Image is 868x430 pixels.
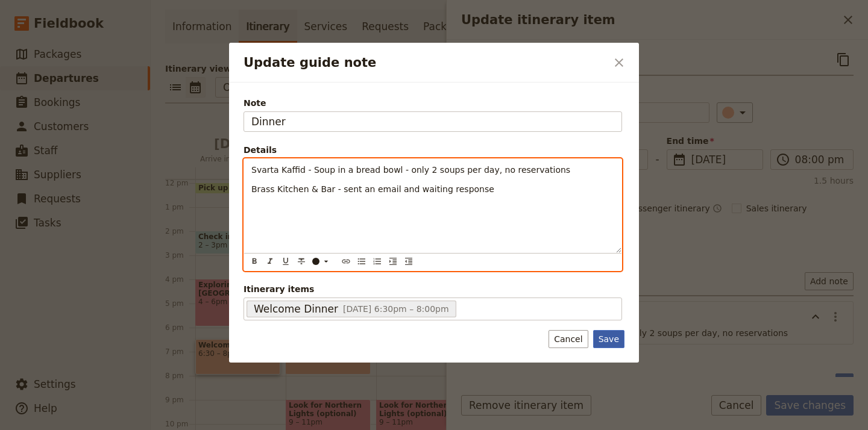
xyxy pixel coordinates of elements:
[244,54,606,72] h2: Update guide note
[251,184,494,194] span: Brass Kitchen & Bar - sent an email and waiting response
[402,255,415,268] button: Decrease indent
[371,255,384,268] button: Numbered list
[609,52,629,73] button: Close dialog
[263,255,277,268] button: Format italic
[309,255,333,268] button: ​
[244,283,622,295] span: Itinerary items
[254,302,338,316] span: Welcome Dinner
[244,97,622,109] span: Note
[593,330,624,348] button: Save
[549,330,588,348] button: Cancel
[355,255,368,268] button: Bulleted list
[279,255,292,268] button: Format underline
[244,144,622,156] div: Details
[339,255,353,268] button: Insert link
[248,255,261,268] button: Format bold
[244,111,622,132] input: Note
[295,255,308,268] button: Format strikethrough
[386,255,400,268] button: Increase indent
[311,257,335,266] div: ​
[343,304,449,314] span: [DATE] 6:30pm – 8:00pm
[251,165,570,175] span: Svarta Kaffid - Soup in a bread bowl - only 2 soups per day, no reservations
